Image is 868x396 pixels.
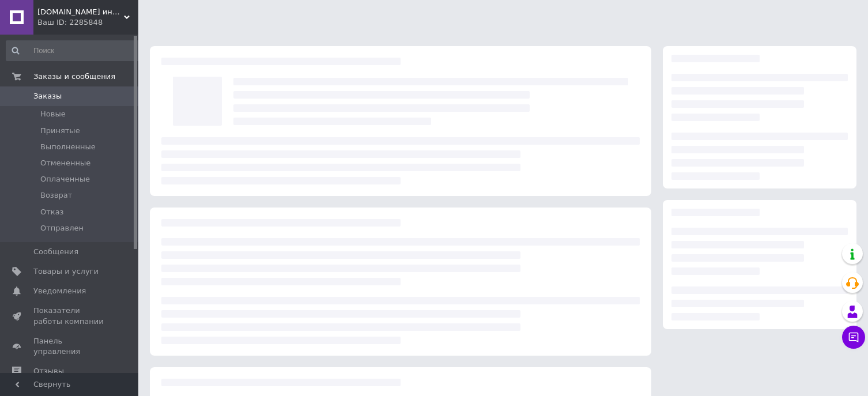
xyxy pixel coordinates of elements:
[37,17,138,28] div: Ваш ID: 2285848
[33,366,64,376] span: Отзывы
[33,247,78,257] span: Сообщения
[33,91,62,101] span: Заказы
[33,71,115,82] span: Заказы и сообщения
[33,286,86,296] span: Уведомления
[33,306,107,326] span: Показатели работы компании
[40,109,66,119] span: Новые
[37,7,124,17] span: Krossov.net интернет-магазин модной обуви
[40,190,72,201] span: Возврат
[842,326,865,349] button: Чат с покупателем
[40,174,90,184] span: Оплаченные
[40,223,84,233] span: Отправлен
[33,266,99,277] span: Товары и услуги
[6,40,144,61] input: Поиск
[33,336,107,357] span: Панель управления
[40,158,90,168] span: Отмененные
[40,142,96,152] span: Выполненные
[40,207,64,217] span: Отказ
[40,126,80,136] span: Принятые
